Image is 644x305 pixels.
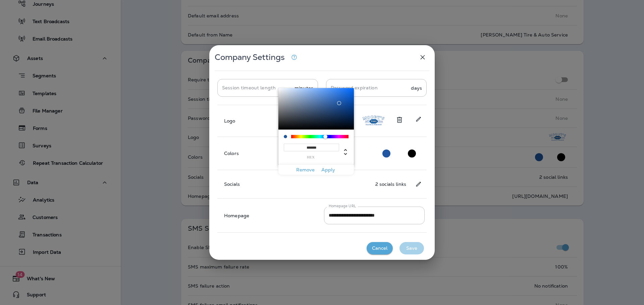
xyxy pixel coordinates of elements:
[215,52,285,62] span: Company Settings
[329,204,356,209] label: Homepage URL
[224,151,239,156] p: Colors
[411,85,422,91] p: days
[382,149,390,158] div: Change Primary Color
[393,113,406,127] button: Remove logo
[412,178,425,190] button: Change social links
[360,113,387,129] img: Moodys_Tire.png
[284,155,338,159] label: hex
[412,113,425,125] button: Change logo
[375,181,406,187] p: 2 socials links
[294,85,313,91] p: minutes
[224,118,235,124] p: Logo
[317,165,339,175] button: Apply
[367,242,393,254] button: Cancel
[408,149,416,158] div: Change Primary Color
[293,165,318,175] button: Remove
[224,213,249,218] p: Homepage
[224,181,240,187] p: Socials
